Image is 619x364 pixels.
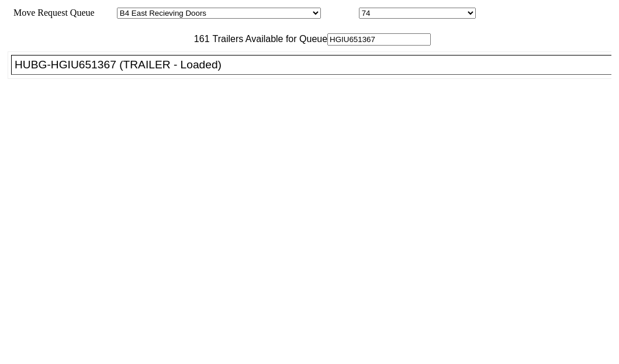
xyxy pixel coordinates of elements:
[15,58,618,71] div: HUBG-HGIU651367 (TRAILER - Loaded)
[96,8,115,18] span: Area
[323,8,357,18] span: Location
[327,33,431,46] input: Filter Available Trailers
[188,34,210,44] span: 161
[8,8,95,18] span: Move Request Queue
[210,34,328,44] span: Trailers Available for Queue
